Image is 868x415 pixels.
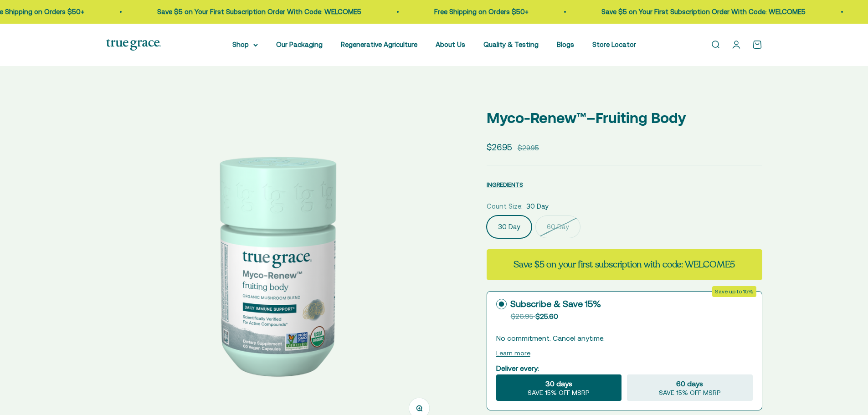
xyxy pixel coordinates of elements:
button: INGREDIENTS [487,179,523,190]
span: 30 Day [526,201,549,212]
a: Blogs [557,41,574,48]
sale-price: $26.95 [487,140,512,154]
summary: Shop [232,39,258,50]
a: Quality & Testing [483,41,539,48]
p: Save $5 on Your First Subscription Order With Code: WELCOME5 [601,6,805,17]
span: INGREDIENTS [487,181,523,188]
legend: Count Size: [487,201,523,212]
a: Free Shipping on Orders $50+ [433,8,528,15]
strong: Save $5 on your first subscription with code: WELCOME5 [514,258,735,271]
p: Save $5 on Your First Subscription Order With Code: WELCOME5 [156,6,360,17]
a: Store Locator [592,41,636,48]
compare-at-price: $29.95 [518,143,539,154]
a: About Us [436,41,465,48]
a: Regenerative Agriculture [341,41,417,48]
p: Myco-Renew™–Fruiting Body [487,106,762,129]
a: Our Packaging [276,41,323,48]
